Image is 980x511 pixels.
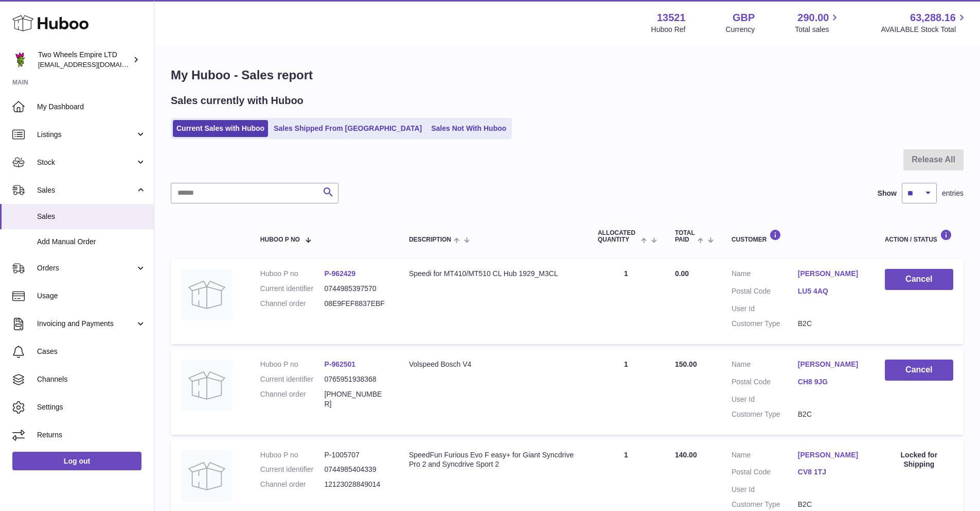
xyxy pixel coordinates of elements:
[733,11,755,25] strong: GBP
[37,102,146,112] span: My Dashboard
[732,286,798,299] dt: Postal Code
[797,11,829,25] span: 290.00
[409,360,577,369] div: Volspeed Bosch V4
[675,451,697,459] span: 140.00
[37,237,146,247] span: Add Manual Order
[37,430,146,440] span: Returns
[324,284,388,294] dd: 0744985397570
[324,269,355,278] a: P-962429
[942,189,964,198] span: entries
[37,263,135,273] span: Orders
[732,500,798,509] dt: Customer Type
[798,410,864,419] dd: B2C
[324,450,388,460] dd: P-1005707
[732,377,798,389] dt: Postal Code
[324,480,388,489] dd: 12123028849014
[324,374,388,384] dd: 0765951938368
[260,465,325,474] dt: Current identifier
[260,480,325,489] dt: Channel order
[37,130,135,140] span: Listings
[798,269,864,279] a: [PERSON_NAME]
[732,319,798,329] dt: Customer Type
[409,269,577,279] div: Speedi for MT410/MT510 CL Hub 1929_M3CL
[181,360,233,411] img: no-photo.jpg
[732,269,798,281] dt: Name
[675,230,695,243] span: Total paid
[598,230,638,243] span: ALLOCATED Quantity
[732,304,798,314] dt: User Id
[37,402,146,412] span: Settings
[675,360,697,368] span: 150.00
[885,360,953,381] button: Cancel
[173,120,268,137] a: Current Sales with Huboo
[798,500,864,509] dd: B2C
[324,465,388,474] dd: 0744985404339
[37,319,135,329] span: Invoicing and Payments
[260,269,325,279] dt: Huboo P no
[795,11,841,35] a: 290.00 Total sales
[881,11,968,35] a: 63,288.16 AVAILABLE Stock Total
[427,120,510,137] a: Sales Not With Huboo
[910,11,956,25] span: 63,288.16
[885,229,953,243] div: Action / Status
[324,299,388,309] dd: 08E9FEF8837EBF
[732,395,798,404] dt: User Id
[732,467,798,480] dt: Postal Code
[798,319,864,329] dd: B2C
[270,120,425,137] a: Sales Shipped From [GEOGRAPHIC_DATA]
[37,212,146,222] span: Sales
[885,450,953,470] div: Locked for Shipping
[324,360,355,368] a: P-962501
[732,450,798,463] dt: Name
[732,360,798,372] dt: Name
[732,485,798,495] dt: User Id
[260,374,325,384] dt: Current identifier
[37,291,146,301] span: Usage
[409,236,451,243] span: Description
[795,25,841,35] span: Total sales
[409,450,577,470] div: SpeedFun Furious Evo F easy+ for Giant Syncdrive Pro 2 and Syncdrive Sport 2
[881,25,968,35] span: AVAILABLE Stock Total
[798,377,864,387] a: CH8 9JG
[38,60,151,69] span: [EMAIL_ADDRESS][DOMAIN_NAME]
[12,52,28,67] img: justas@twowheelsempire.com
[181,450,233,502] img: no-photo.jpg
[732,229,864,243] div: Customer
[37,374,146,384] span: Channels
[878,189,897,198] label: Show
[651,25,686,35] div: Huboo Ref
[37,347,146,356] span: Cases
[587,259,665,344] td: 1
[675,269,689,278] span: 0.00
[885,269,953,290] button: Cancel
[260,450,325,460] dt: Huboo P no
[260,236,300,243] span: Huboo P no
[798,467,864,477] a: CV8 1TJ
[171,94,304,108] h2: Sales currently with Huboo
[732,410,798,419] dt: Customer Type
[657,11,686,25] strong: 13521
[38,50,131,70] div: Two Wheels Empire LTD
[260,284,325,294] dt: Current identifier
[260,299,325,309] dt: Channel order
[726,25,755,35] div: Currency
[260,360,325,369] dt: Huboo P no
[37,158,135,167] span: Stock
[12,452,141,470] a: Log out
[798,450,864,460] a: [PERSON_NAME]
[37,185,135,195] span: Sales
[260,389,325,409] dt: Channel order
[798,286,864,296] a: LU5 4AQ
[181,269,233,320] img: no-photo.jpg
[324,389,388,409] dd: [PHONE_NUMBER]
[798,360,864,369] a: [PERSON_NAME]
[171,67,964,83] h1: My Huboo - Sales report
[587,349,665,435] td: 1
